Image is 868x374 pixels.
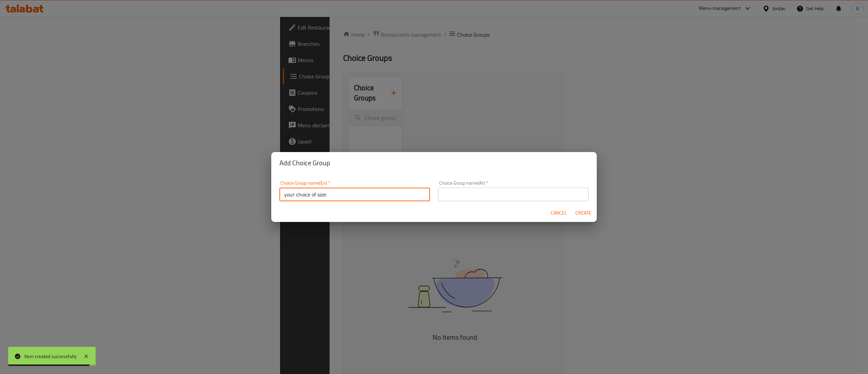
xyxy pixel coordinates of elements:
[548,207,570,219] button: Cancel
[279,157,589,168] h2: Add Choice Group
[279,188,430,201] input: Please enter Choice Group name(en)
[572,207,594,219] button: Create
[438,188,589,201] input: Please enter Choice Group name(ar)
[575,209,591,217] span: Create
[24,353,77,360] div: Item created successfully
[551,209,567,217] span: Cancel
